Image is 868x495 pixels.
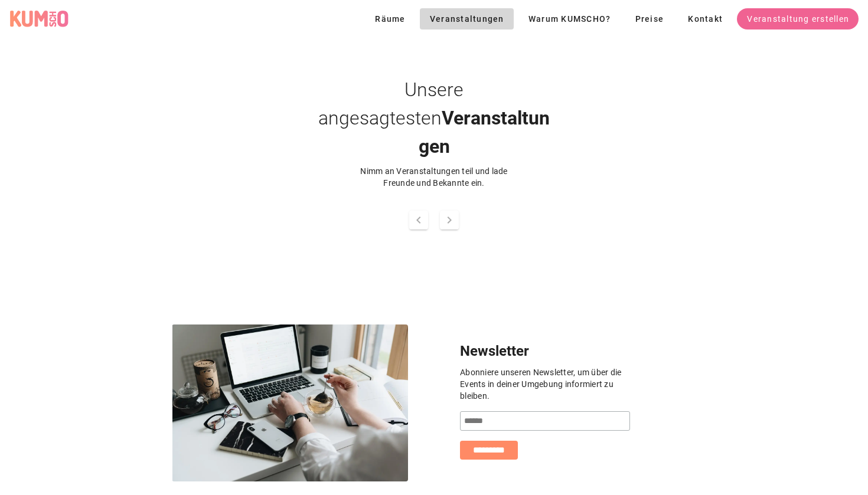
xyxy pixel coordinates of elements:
[460,366,637,402] div: Abonniere unseren Newsletter, um über die Events in deiner Umgebung informiert zu bleiben.
[420,8,514,29] a: Veranstaltungen
[316,76,552,160] h1: Veranstaltungen
[374,14,406,24] span: Räume
[528,14,611,24] span: Warum KUMSCHO?
[345,165,523,189] div: Nimm an Veranstaltungen teil und lade Freunde und Bekannte ein.
[9,10,73,28] a: KUMSCHO Logo
[678,8,732,29] a: Kontakt
[365,8,415,29] button: Räume
[365,12,420,24] a: Räume
[634,14,664,24] span: Preise
[518,8,621,29] a: Warum KUMSCHO?
[9,10,68,28] div: KUMSCHO Logo
[66,208,802,232] nav: Pagination Navigation
[746,14,849,24] span: Veranstaltung erstellen
[625,8,673,29] a: Preise
[737,8,859,29] a: Veranstaltung erstellen
[687,14,723,24] span: Kontakt
[429,14,504,24] span: Veranstaltungen
[460,340,637,366] h2: Newsletter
